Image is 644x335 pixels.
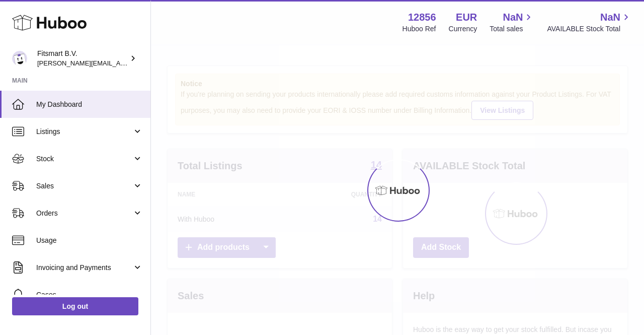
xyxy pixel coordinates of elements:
span: Usage [36,236,143,245]
span: Orders [36,209,132,218]
strong: 12856 [408,11,436,24]
span: NaN [600,11,620,24]
span: [PERSON_NAME][EMAIL_ADDRESS][DOMAIN_NAME] [37,59,202,67]
span: Invoicing and Payments [36,263,132,273]
a: NaN Total sales [490,11,534,34]
span: Sales [36,181,132,191]
span: Listings [36,127,132,137]
span: Stock [36,154,132,164]
div: Huboo Ref [403,24,436,34]
span: Cases [36,290,143,300]
div: Fitsmart B.V. [37,49,128,68]
div: Currency [449,24,477,34]
a: NaN AVAILABLE Stock Total [547,11,632,34]
span: NaN [503,11,523,24]
img: jonathan@leaderoo.com [12,51,27,66]
span: Total sales [490,24,534,34]
span: My Dashboard [36,100,143,109]
a: Log out [12,297,138,315]
strong: EUR [456,11,477,24]
span: AVAILABLE Stock Total [547,24,632,34]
